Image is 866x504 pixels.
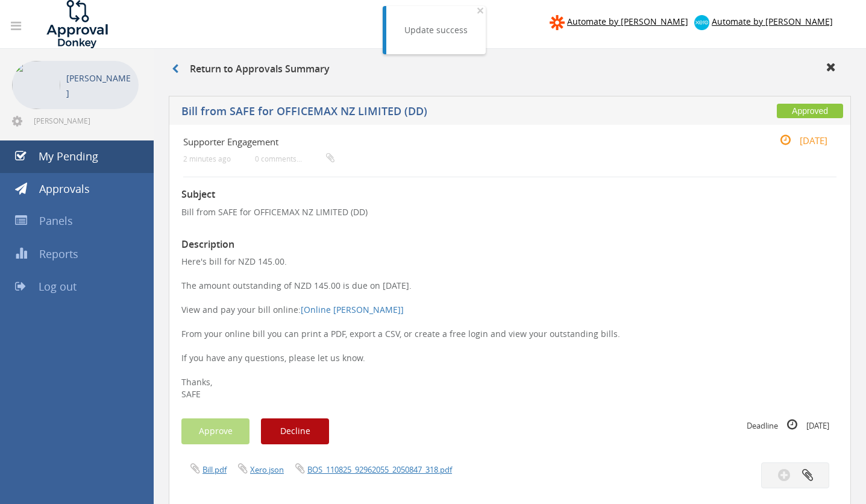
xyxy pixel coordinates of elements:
h5: Bill from SAFE for OFFICEMAX NZ LIMITED (DD) [181,106,644,121]
a: Xero.json [250,464,284,475]
p: Bill from SAFE for OFFICEMAX NZ LIMITED (DD) [181,206,838,218]
p: [PERSON_NAME] [66,71,133,101]
a: [Online [PERSON_NAME]] [301,304,404,315]
h4: Supporter Engagement [183,137,727,147]
h3: Return to Approvals Summary [172,64,330,75]
h3: Subject [181,189,838,200]
span: My Pending [39,149,98,163]
img: xero-logo.png [694,15,709,30]
span: Log out [39,279,77,294]
img: zapier-logomark.png [550,15,565,30]
a: Bill.pdf [202,464,227,475]
span: [PERSON_NAME][EMAIL_ADDRESS][DOMAIN_NAME] [34,116,136,125]
span: Reports [39,247,78,261]
div: Update success [404,24,468,36]
span: Approved [777,104,843,118]
span: × [477,2,484,19]
span: Panels [39,213,73,228]
span: Automate by [PERSON_NAME] [712,16,833,27]
small: 2 minutes ago [183,154,231,163]
small: 0 comments... [255,154,334,163]
p: Here's bill for NZD 145.00. The amount outstanding of NZD 145.00 is due on [DATE]. View and pay y... [181,256,838,400]
button: Decline [261,418,329,444]
h3: Description [181,239,838,250]
span: Automate by [PERSON_NAME] [567,16,688,27]
span: Approvals [39,181,90,196]
small: Deadline [DATE] [747,418,829,432]
button: Approve [181,418,249,444]
small: [DATE] [767,134,827,147]
a: BOS_110825_92962055_2050847_318.pdf [307,464,452,475]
